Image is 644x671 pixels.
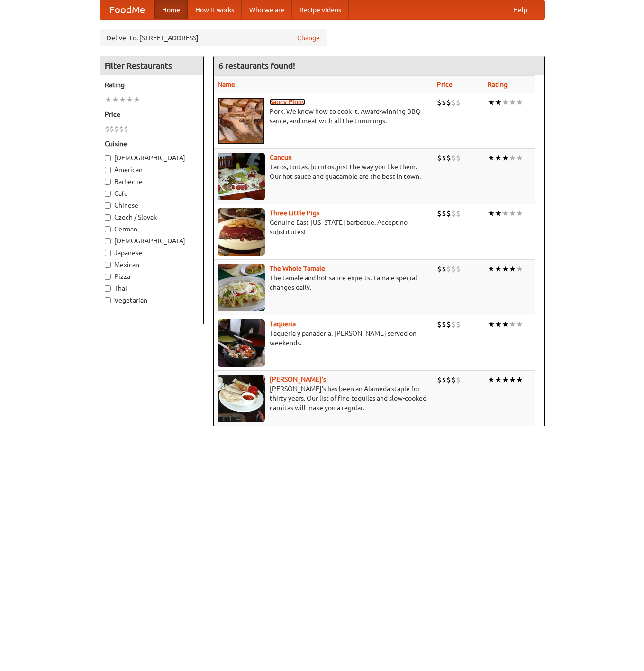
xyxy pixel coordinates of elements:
[218,153,265,200] img: cancun.jpg
[446,153,451,163] li: $
[105,260,199,269] label: Mexican
[105,272,199,281] label: Pizza
[124,124,128,134] li: $
[105,284,199,293] label: Thai
[509,97,516,108] li: ★
[495,208,502,219] li: ★
[119,94,126,105] li: ★
[509,375,516,385] li: ★
[105,238,111,244] input: [DEMOGRAPHIC_DATA]
[105,297,111,303] input: Vegetarian
[105,224,199,234] label: German
[114,124,119,134] li: $
[105,165,199,175] label: American
[105,250,111,256] input: Japanese
[442,264,446,274] li: $
[105,110,199,119] h5: Price
[105,179,111,185] input: Barbecue
[451,264,456,274] li: $
[105,124,109,134] li: $
[456,264,461,274] li: $
[105,80,199,90] h5: Rating
[105,214,111,221] input: Czech / Slovak
[100,0,154,19] a: FoodMe
[509,319,516,330] li: ★
[105,236,199,246] label: [DEMOGRAPHIC_DATA]
[105,94,112,105] li: ★
[516,208,523,219] li: ★
[442,375,446,385] li: $
[509,153,516,163] li: ★
[218,81,235,88] a: Name
[451,208,456,219] li: $
[456,319,461,330] li: $
[446,375,451,385] li: $
[509,208,516,219] li: ★
[112,94,119,105] li: ★
[218,162,429,181] p: Tacos, tortas, burritos, just the way you like them. Our hot sauce and guacamole are the best in ...
[495,264,502,274] li: ★
[442,319,446,330] li: $
[218,61,295,70] ng-pluralize: 6 restaurants found!
[270,98,305,106] b: Saucy Piggy
[502,319,509,330] li: ★
[105,274,111,280] input: Pizza
[126,94,133,105] li: ★
[509,264,516,274] li: ★
[488,81,508,88] a: Rating
[506,0,535,19] a: Help
[456,208,461,219] li: $
[516,97,523,108] li: ★
[105,285,111,292] input: Thai
[488,153,495,163] li: ★
[105,212,199,222] label: Czech / Slovak
[437,153,442,163] li: $
[446,97,451,108] li: $
[270,265,325,272] b: The Whole Tamale
[270,376,326,383] a: [PERSON_NAME]'s
[451,97,456,108] li: $
[105,191,111,197] input: Cafe
[105,167,111,173] input: American
[516,375,523,385] li: ★
[502,97,509,108] li: ★
[218,107,429,126] p: Pork. We know how to cook it. Award-winning BBQ sauce, and meat with all the trimmings.
[292,0,349,19] a: Recipe videos
[218,97,265,145] img: saucy.jpg
[188,0,242,19] a: How it works
[456,97,461,108] li: $
[437,81,453,88] a: Price
[516,153,523,163] li: ★
[270,209,319,217] a: Three Little Pigs
[105,202,111,209] input: Chinese
[437,319,442,330] li: $
[502,264,509,274] li: ★
[437,208,442,219] li: $
[495,375,502,385] li: ★
[105,201,199,210] label: Chinese
[270,320,296,328] a: Taqueria
[488,375,495,385] li: ★
[105,153,199,163] label: [DEMOGRAPHIC_DATA]
[297,33,320,43] a: Change
[105,262,111,268] input: Mexican
[119,124,124,134] li: $
[109,124,114,134] li: $
[442,208,446,219] li: $
[105,226,111,232] input: German
[218,218,429,237] p: Genuine East [US_STATE] barbecue. Accept no substitutes!
[451,375,456,385] li: $
[488,97,495,108] li: ★
[451,319,456,330] li: $
[218,384,429,413] p: [PERSON_NAME]'s has been an Alameda staple for thirty years. Our list of fine tequilas and slow-c...
[270,154,292,161] a: Cancun
[133,94,140,105] li: ★
[105,189,199,198] label: Cafe
[437,264,442,274] li: $
[516,319,523,330] li: ★
[218,264,265,311] img: wholetamale.jpg
[488,319,495,330] li: ★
